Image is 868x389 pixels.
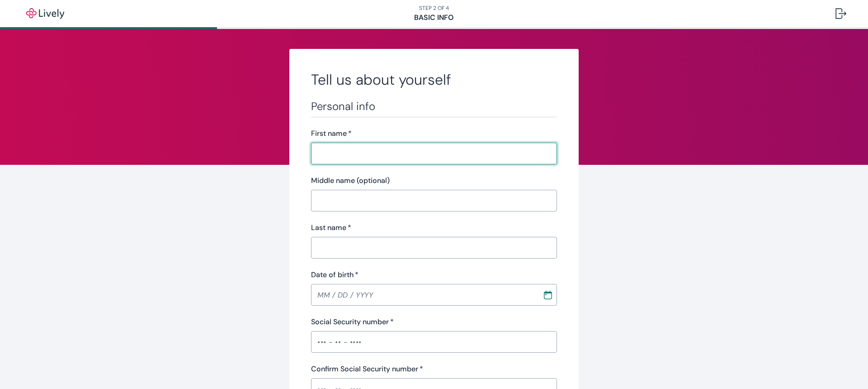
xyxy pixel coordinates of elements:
[311,128,352,139] label: First name
[311,364,423,375] label: Confirm Social Security number
[828,3,854,24] button: Log out
[20,8,71,19] img: Lively
[311,100,557,113] h3: Personal info
[543,290,552,299] svg: Calendar
[311,269,359,280] label: Date of birth
[311,222,351,233] label: Last name
[540,287,556,303] button: Choose date
[311,71,557,89] h2: Tell us about yourself
[311,175,390,186] label: Middle name (optional)
[311,286,536,304] input: MM / DD / YYYY
[311,317,394,327] label: Social Security number
[311,333,557,351] input: ••• - •• - ••••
